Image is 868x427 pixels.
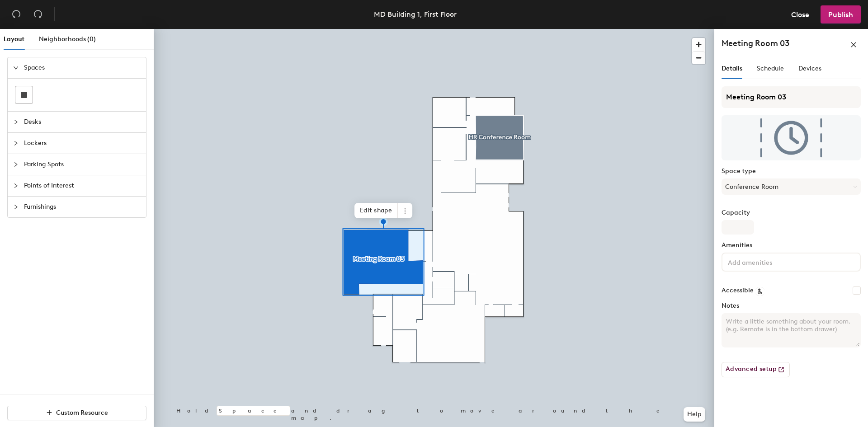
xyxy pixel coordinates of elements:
[722,115,861,160] img: The space named Meeting Room 03
[7,406,146,420] button: Custom Resource
[821,5,861,23] button: Publish
[39,35,96,43] span: Neighborhoods (0)
[29,5,47,23] button: Redo (⌘ + ⇧ + Z)
[13,119,19,125] span: collapsed
[24,175,141,196] span: Points of Interest
[722,209,861,216] label: Capacity
[56,409,108,417] span: Custom Resource
[722,65,742,72] span: Details
[13,204,19,210] span: collapsed
[4,35,24,43] span: Layout
[354,203,398,218] span: Edit shape
[24,112,141,132] span: Desks
[374,9,457,20] div: MD Building 1, First Floor
[13,162,19,167] span: collapsed
[13,65,19,70] span: expanded
[850,42,857,48] span: close
[798,65,821,72] span: Devices
[757,65,784,72] span: Schedule
[726,256,807,267] input: Add amenities
[722,242,861,249] label: Amenities
[722,178,861,195] button: Conference Room
[722,362,790,377] button: Advanced setup
[722,302,861,310] label: Notes
[24,133,141,154] span: Lockers
[722,38,789,49] h4: Meeting Room 03
[7,5,25,23] button: Undo (⌘ + Z)
[722,168,861,175] label: Space type
[24,154,141,175] span: Parking Spots
[24,57,141,78] span: Spaces
[13,141,19,146] span: collapsed
[791,10,809,19] span: Close
[24,197,141,217] span: Furnishings
[828,10,853,19] span: Publish
[722,287,754,294] label: Accessible
[783,5,817,23] button: Close
[13,183,19,188] span: collapsed
[684,407,705,422] button: Help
